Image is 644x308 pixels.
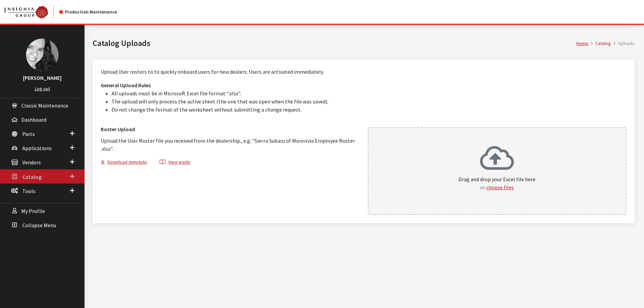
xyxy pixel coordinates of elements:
[611,40,635,47] li: Uploads
[480,184,485,191] span: or
[588,40,611,47] li: Catalog
[22,222,56,229] span: Collapse Menu
[576,40,588,46] a: Home
[21,102,68,109] span: Classic Maintenance
[112,105,626,114] li: Do not change the format of the worksheet without submitting a change request.
[458,175,535,191] p: Drag and drop your Excel file here
[4,5,59,18] a: Insignia Group logo
[154,158,196,168] button: View guide
[101,68,626,76] p: Upload User rosters to to quickly onboard users for new dealers. Users are activated immediately.
[101,125,360,133] h3: Roster Upload
[112,89,626,97] li: All uploads must be in Microsoft Excel file format “.xlsx”.
[22,173,42,180] span: Catalog
[22,145,52,151] span: Applications
[4,6,48,18] img: Catalog Maintenance
[35,86,50,92] a: Log out
[7,74,78,82] h3: [PERSON_NAME]
[22,159,41,166] span: Vendors
[26,39,58,71] img: Khrystal Dorton
[59,8,117,16] div: Production Maintenance
[101,158,153,168] button: Download template
[486,183,514,191] button: choose files
[112,97,626,105] li: The upload will only process the active sheet (the one that was open when the file was saved).
[22,131,35,137] span: Parts
[93,37,576,49] h1: Catalog Uploads
[21,208,45,214] span: My Profile
[21,116,46,123] span: Dashboard
[101,81,626,89] h3: General Upload Rules
[101,137,360,153] p: Upload the User Roster file you received from the dealership., e.g. "Sierra Subaru of Monrovia Em...
[22,188,35,194] span: Tools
